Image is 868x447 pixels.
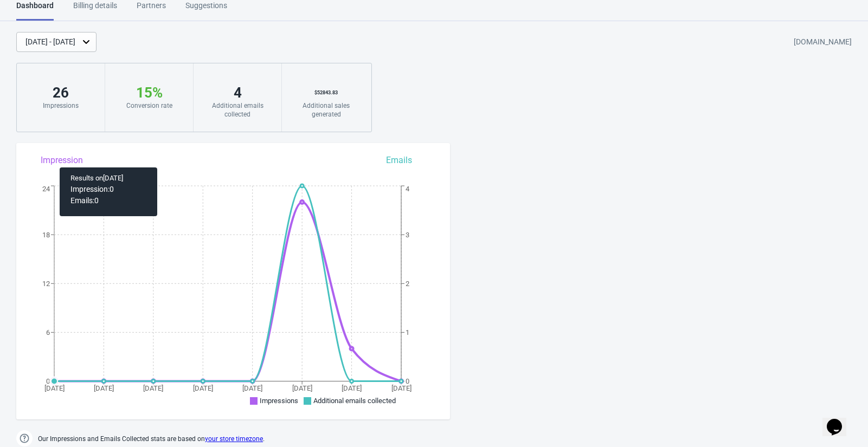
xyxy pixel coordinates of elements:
tspan: 1 [406,328,409,336]
tspan: [DATE] [242,384,262,392]
div: Conversion rate [116,101,182,110]
div: Additional sales generated [293,101,359,119]
tspan: [DATE] [342,384,362,392]
tspan: 4 [406,185,410,193]
tspan: 0 [406,377,409,385]
tspan: 2 [406,280,409,288]
span: Additional emails collected [313,397,396,405]
div: Additional emails collected [204,101,271,119]
div: Impressions [28,101,94,110]
tspan: 24 [42,185,50,193]
tspan: 3 [406,231,409,239]
tspan: [DATE] [94,384,114,392]
span: Impressions [260,397,298,405]
div: 15 % [116,84,182,101]
tspan: [DATE] [143,384,163,392]
div: $ 52843.83 [293,84,359,101]
tspan: 12 [42,280,50,288]
tspan: 18 [42,231,50,239]
tspan: [DATE] [193,384,213,392]
tspan: [DATE] [44,384,65,392]
iframe: chat widget [822,404,857,436]
a: your store timezone [205,435,263,443]
div: [DATE] - [DATE] [25,36,75,48]
img: help.png [16,430,33,446]
tspan: [DATE] [292,384,312,392]
tspan: [DATE] [391,384,412,392]
div: [DOMAIN_NAME] [794,33,852,52]
div: 4 [204,84,271,101]
div: 26 [28,84,94,101]
tspan: 0 [46,377,50,385]
tspan: 6 [46,328,50,336]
